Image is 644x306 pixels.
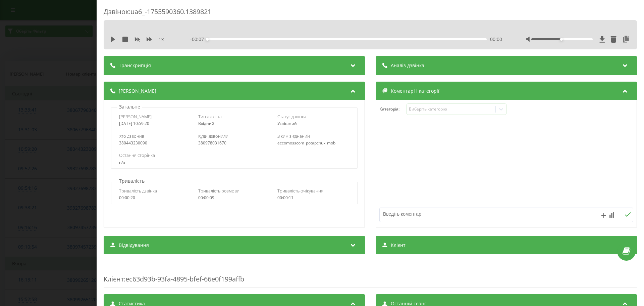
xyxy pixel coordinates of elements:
[277,114,306,120] span: Статус дзвінка
[119,114,152,120] span: [PERSON_NAME]
[391,88,439,94] span: Коментарі і категорії
[198,114,222,120] span: Тип дзвінка
[119,152,155,158] span: Остання сторінка
[117,103,142,110] p: Загальне
[119,160,349,165] div: n/a
[159,36,164,43] span: 1 x
[277,141,350,145] div: eccomosscom_potapchuk_mob
[104,274,124,283] span: Клієнт
[277,133,310,139] span: З ким з'єднаний
[490,36,502,43] span: 00:00
[119,242,149,249] span: Відвідування
[190,36,207,43] span: - 00:07
[277,195,350,200] div: 00:00:11
[104,261,637,288] div: : ec63d93b-93fa-4895-bfef-66e0f199affb
[119,141,191,145] div: 380443230090
[206,38,209,41] div: Accessibility label
[198,141,270,145] div: 380978031670
[198,188,239,194] span: Тривалість розмови
[117,178,146,184] p: Тривалість
[409,106,493,112] div: Виберіть категорію
[277,188,323,194] span: Тривалість очікування
[391,62,424,69] span: Аналіз дзвінка
[119,133,144,139] span: Хто дзвонив
[119,121,191,126] div: [DATE] 10:59:20
[198,195,270,200] div: 00:00:09
[379,107,406,112] h4: Категорія :
[198,133,228,139] span: Куди дзвонили
[391,242,406,249] span: Клієнт
[560,38,563,41] div: Accessibility label
[119,188,157,194] span: Тривалість дзвінка
[277,121,297,126] span: Успішний
[119,62,151,69] span: Транскрипція
[119,88,156,94] span: [PERSON_NAME]
[104,7,637,20] div: Дзвінок : ua6_-1755590360.1389821
[119,195,191,200] div: 00:00:20
[198,121,214,126] span: Вхідний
